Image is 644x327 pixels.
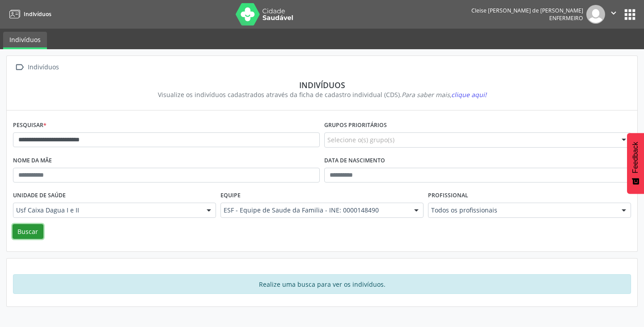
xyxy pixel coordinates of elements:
div: Visualize os indivíduos cadastrados através da ficha de cadastro individual (CDS). [19,90,625,99]
span: clique aqui! [451,90,487,99]
button: Buscar [13,224,43,239]
i: Para saber mais, [402,90,487,99]
label: Pesquisar [13,119,47,132]
span: Feedback [631,142,640,173]
label: Data de nascimento [324,154,385,168]
span: ESF - Equipe de Saude da Familia - INE: 0000148490 [224,206,405,215]
label: Grupos prioritários [324,119,387,132]
label: Unidade de saúde [13,189,66,203]
button:  [605,5,622,24]
button: apps [622,7,638,22]
div: Indivíduos [26,61,60,74]
a: Indivíduos [3,32,47,49]
label: Equipe [220,189,241,203]
span: Usf Caixa Dagua I e II [16,206,198,215]
i:  [13,61,26,74]
span: Todos os profissionais [431,206,613,215]
div: Realize uma busca para ver os indivíduos. [13,274,631,294]
i:  [609,8,619,18]
span: Selecione o(s) grupo(s) [327,135,394,144]
a:  Indivíduos [13,61,60,74]
label: Nome da mãe [13,154,52,168]
label: Profissional [428,189,468,203]
div: Indivíduos [19,80,625,90]
div: Cleise [PERSON_NAME] de [PERSON_NAME] [471,7,583,14]
span: Enfermeiro [549,14,583,22]
span: Indivíduos [24,10,51,18]
button: Feedback - Mostrar pesquisa [627,133,644,194]
img: img [586,5,605,24]
a: Indivíduos [6,7,51,21]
